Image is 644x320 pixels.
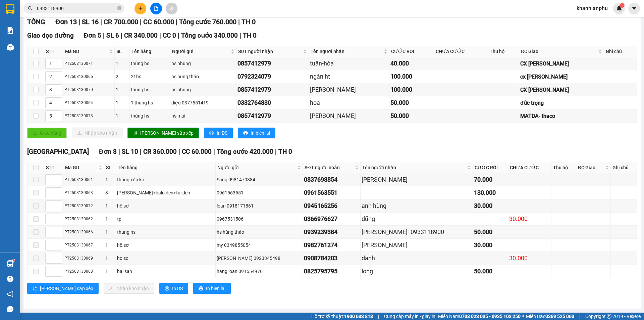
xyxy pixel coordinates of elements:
div: hang loan 0915549761 [217,268,302,275]
td: dũng [361,213,473,226]
span: | [579,313,580,320]
div: hs mai [171,112,235,120]
td: 0961563551 [303,186,361,199]
th: CƯỚC RỒI [389,46,434,57]
div: [PERSON_NAME] [310,85,388,94]
button: downloadNhập kho nhận [104,283,154,294]
button: printerIn biên lai [193,283,231,294]
th: STT [44,46,63,57]
span: khanh.anphu [571,4,613,12]
td: 0837698854 [303,173,361,186]
span: | [178,148,180,155]
td: 0908784203 [303,252,361,265]
span: plus [138,6,143,11]
div: Sang 0981470884 [217,176,302,183]
input: Tìm tên, số ĐT hoặc mã đơn [37,5,116,12]
td: tuấn-hòa [309,57,389,70]
div: thung hs [117,228,214,236]
div: thùng hs [131,112,169,120]
div: 1 [105,241,115,249]
span: TH 0 [241,18,256,26]
span: | [140,18,142,26]
div: thùng xốp ko [117,176,214,183]
span: Mã GD [65,48,108,55]
div: 1 [116,60,128,67]
div: 0967531506 [217,215,302,223]
td: PT2508130067 [63,239,104,252]
td: PT2508130072 [63,199,104,213]
th: CƯỚC RỒI [473,162,508,173]
div: cx [PERSON_NAME] [520,73,603,81]
div: danh [362,254,471,263]
div: 0332764830 [237,98,308,107]
div: CX [PERSON_NAME] [520,59,603,68]
button: sort-ascending[PERSON_NAME] sắp xếp [27,283,99,294]
span: | [176,18,177,26]
th: Tên hàng [116,162,216,173]
span: SL 10 [122,148,138,155]
span: aim [169,6,174,11]
td: 0366976627 [303,213,361,226]
div: 1 [105,215,115,223]
div: 50.000 [390,111,433,121]
span: TH 0 [278,148,292,155]
div: hs hùng thảo [217,228,302,236]
td: PT2508130071 [63,57,115,70]
div: ngân ht [310,72,388,81]
td: hoa [309,96,389,109]
span: Tổng cước 340.000 [181,32,238,39]
button: printerIn DS [204,128,233,138]
td: 0792324079 [236,70,309,83]
span: | [213,148,215,155]
div: PT2508130065 [64,74,113,80]
div: tuấn-hòa [310,59,388,68]
div: 50.000 [390,98,433,107]
div: my 0349855054 [217,241,302,249]
div: 0366976627 [304,214,359,224]
span: file-add [154,6,158,11]
span: TỔNG [27,18,45,26]
div: PT2508130062 [64,216,103,222]
div: diệu 0377551419 [171,99,235,106]
div: hs nhung [171,86,235,93]
td: PT2508130065 [63,70,115,83]
span: ĐC Giao [578,164,604,171]
span: In biên lai [206,285,225,292]
span: Giao dọc đường [27,32,74,39]
span: 1 [621,3,623,8]
button: sort-ascending[PERSON_NAME] sắp xếp [127,128,199,138]
span: | [103,32,105,39]
div: long [362,267,471,276]
div: PT2508130068 [64,268,103,275]
div: 0945165256 [304,201,359,211]
td: PT2508130073 [63,109,115,123]
div: 0857412979 [237,85,308,94]
td: 0857412979 [236,109,309,123]
span: Tên người nhận [311,48,382,55]
span: Người gửi [172,48,229,55]
div: 1 [105,268,115,275]
span: CR 360.000 [143,148,177,155]
span: | [239,32,241,39]
div: 30.000 [509,214,550,224]
th: SL [104,162,116,173]
div: 1 [105,255,115,262]
strong: 0369 525 060 [545,314,574,319]
span: Người gửi [217,164,296,171]
div: CX [PERSON_NAME] [520,86,603,94]
sup: 1 [620,3,625,8]
strong: 1900 633 818 [344,314,373,319]
span: sort-ascending [33,286,37,291]
span: printer [243,131,248,136]
div: anh hùng [362,201,471,211]
span: CR 340.000 [124,32,158,39]
div: 0825795795 [304,267,359,276]
th: Ghi chú [604,46,637,57]
button: uploadGiao hàng [27,128,67,138]
th: CHƯA CƯỚC [434,46,488,57]
td: PT2508130066 [63,226,104,239]
div: [PERSON_NAME] [310,111,388,121]
button: file-add [150,3,162,14]
div: hs nhung [171,60,235,67]
div: ho so [117,255,214,262]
